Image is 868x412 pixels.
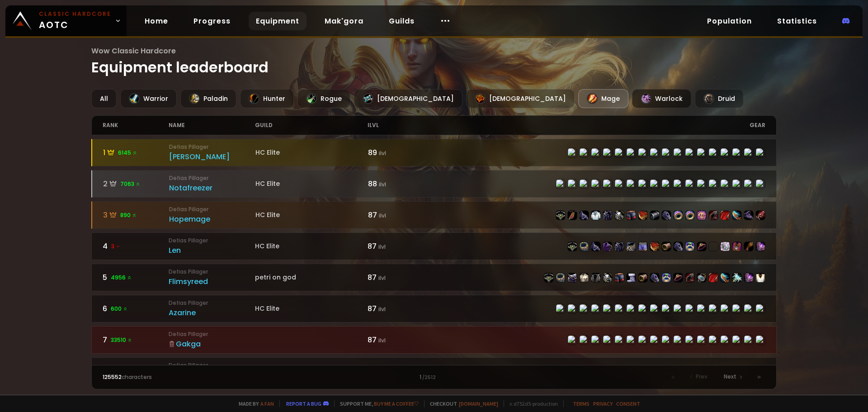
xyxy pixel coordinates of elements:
[255,210,368,220] div: HC Elite
[120,211,137,219] span: 890
[591,273,600,282] img: item-23069
[91,170,777,198] a: 27063 Defias PillagerNotafreezerHC Elite88 ilvlitem-22498item-23057item-22983item-2575item-22496i...
[709,211,718,220] img: item-19379
[638,242,647,251] img: item-23070
[616,400,640,407] a: Consent
[459,400,498,407] a: [DOMAIN_NAME]
[721,242,730,251] img: item-23207
[268,373,599,381] div: 1
[721,273,730,282] img: item-22807
[544,273,553,282] img: item-22498
[91,326,777,354] a: 733510 Defias PillagerGakga87 ilvlitem-22498item-21608item-22499item-17723item-22496item-22502ite...
[91,139,777,166] a: 16145 Defias Pillager[PERSON_NAME]HC Elite89 ilvlitem-22498item-23057item-22499item-4335item-2249...
[169,174,255,182] small: Defias Pillager
[169,299,255,307] small: Defias Pillager
[732,273,741,282] img: item-23049
[556,211,565,220] img: item-22498
[422,374,436,381] small: / 2512
[169,268,255,276] small: Defias Pillager
[603,242,612,251] img: item-4335
[650,273,659,282] img: item-22501
[91,295,777,322] a: 6600 Defias PillagerAzarineHC Elite87 ilvlitem-22498item-18814item-22983item-2577item-22496item-2...
[568,273,577,282] img: item-22983
[591,242,600,251] img: item-22499
[169,182,255,194] div: Notafreezer
[286,400,321,407] a: Report a bug
[732,242,741,251] img: item-23050
[756,273,765,282] img: item-5976
[756,211,765,220] img: item-22820
[91,45,777,78] h1: Equipment leaderboard
[721,211,730,220] img: item-22731
[424,400,498,407] span: Checkout
[662,211,671,220] img: item-22501
[103,272,169,283] div: 5
[627,242,636,251] img: item-22502
[697,211,706,220] img: item-23001
[91,201,777,229] a: 3890 Defias PillagerHopemageHC Elite87 ilvlitem-22498item-21608item-22499item-6795item-22496item-...
[91,45,777,57] span: Wow Classic Hardcore
[603,211,612,220] img: item-22496
[378,336,386,344] small: ilvl
[378,243,386,251] small: ilvl
[103,373,122,381] span: 125552
[317,12,371,30] a: Mak'gora
[169,245,255,256] div: Len
[169,151,255,162] div: [PERSON_NAME]
[374,400,419,407] a: Buy me a coffee
[103,116,169,135] div: rank
[556,273,565,282] img: item-22943
[91,357,777,385] a: 856 Defias PillagerEasyPurpose86 ilvlitem-22498item-21608item-22983item-6096item-22496item-22730i...
[568,211,577,220] img: item-21608
[169,213,255,225] div: Hopemage
[627,211,636,220] img: item-22497
[103,178,170,189] div: 2
[379,149,386,157] small: ilvl
[627,273,636,282] img: item-21344
[368,178,434,189] div: 88
[169,361,255,369] small: Defias Pillager
[368,209,434,221] div: 87
[674,211,683,220] img: item-23237
[650,242,659,251] img: item-22500
[368,116,434,135] div: ilvl
[580,273,589,282] img: item-6096
[233,400,274,407] span: Made by
[39,10,111,32] span: AOTC
[685,211,694,220] img: item-23025
[434,116,765,135] div: gear
[169,307,255,318] div: Azarine
[756,242,765,251] img: item-22821
[382,12,422,30] a: Guilds
[695,89,744,108] div: Druid
[744,242,753,251] img: item-22589
[593,400,613,407] a: Privacy
[580,211,589,220] img: item-22499
[744,211,753,220] img: item-21597
[103,209,170,221] div: 3
[255,179,368,189] div: HC Elite
[180,89,236,108] div: Paladin
[650,211,659,220] img: item-23021
[354,89,462,108] div: [DEMOGRAPHIC_DATA]
[615,242,624,251] img: item-22496
[724,373,736,381] span: Next
[5,5,127,36] a: Classic HardcoreAOTC
[674,273,683,282] img: item-21709
[685,242,694,251] img: item-23062
[696,373,708,381] span: Prev
[466,89,575,108] div: [DEMOGRAPHIC_DATA]
[255,304,368,313] div: HC Elite
[137,12,175,30] a: Home
[169,143,255,151] small: Defias Pillager
[240,89,294,108] div: Hunter
[638,211,647,220] img: item-22500
[111,242,121,251] span: 3
[674,242,683,251] img: item-22501
[368,334,434,346] div: 87
[103,334,169,346] div: 7
[744,273,753,282] img: item-22821
[103,303,169,314] div: 6
[568,242,577,251] img: item-22498
[111,305,128,313] span: 600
